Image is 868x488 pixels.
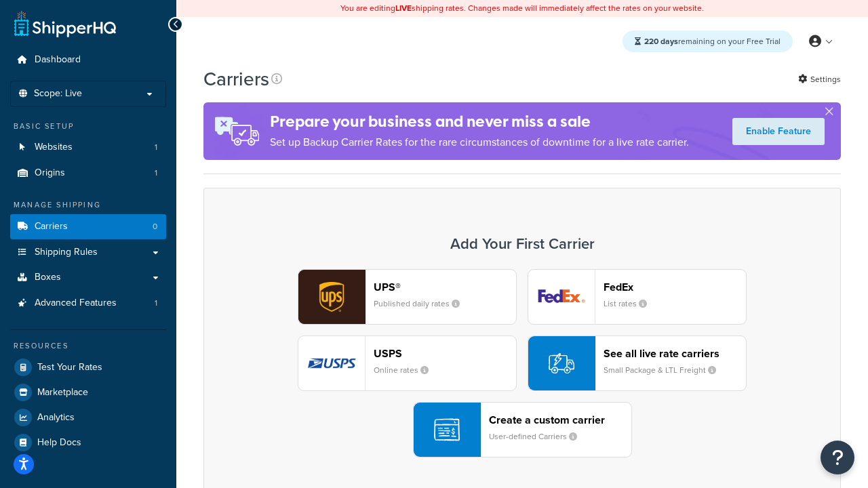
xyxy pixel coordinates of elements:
[35,167,65,179] span: Origins
[203,66,269,92] h1: Carriers
[155,298,157,309] span: 1
[374,281,516,293] header: UPS®
[10,340,166,352] div: Resources
[298,270,365,324] img: ups logo
[35,298,117,309] span: Advanced Features
[10,214,166,239] li: Carriers
[10,405,166,430] a: Analytics
[10,430,166,455] a: Help Docs
[10,291,166,316] a: Advanced Features 1
[604,347,746,360] header: See all live rate carriers
[35,272,61,283] span: Boxes
[528,270,595,324] img: fedEx logo
[34,88,82,100] span: Scope: Live
[374,347,516,360] header: USPS
[37,412,75,424] span: Analytics
[821,441,854,474] button: Open Resource Center
[644,35,678,47] strong: 220 days
[798,70,841,89] a: Settings
[203,102,270,160] img: ad-rules-rateshop-fe6ec290ccb7230408bd80ed9643f0289d75e0ffd9eb532fc0e269fcd187b520.png
[298,336,365,390] img: usps logo
[10,47,166,73] a: Dashboard
[549,350,574,376] img: icon-carrier-liverate-becf4550.svg
[298,269,517,325] button: ups logoUPS®Published daily rates
[10,355,166,380] a: Test Your Rates
[270,110,689,133] h4: Prepare your business and never miss a sale
[270,133,689,152] p: Set up Backup Carrier Rates for the rare circumstances of downtime for a live rate carrier.
[395,2,412,14] b: LIVE
[10,240,166,265] a: Shipping Rules
[374,298,471,310] small: Published daily rates
[218,236,827,252] h3: Add Your First Carrier
[623,30,793,52] div: remaining on your Free Trial
[528,335,747,391] button: See all live rate carriersSmall Package & LTL Freight
[10,380,166,405] a: Marketplace
[14,10,116,37] a: ShipperHQ Home
[528,269,747,325] button: fedEx logoFedExList rates
[604,298,658,310] small: List rates
[604,364,727,376] small: Small Package & LTL Freight
[374,364,439,376] small: Online rates
[37,362,102,373] span: Test Your Rates
[35,142,73,153] span: Websites
[155,142,157,153] span: 1
[35,221,68,232] span: Carriers
[10,199,166,211] div: Manage Shipping
[604,281,746,293] header: FedEx
[10,135,166,160] li: Websites
[732,118,825,145] a: Enable Feature
[37,437,81,449] span: Help Docs
[10,291,166,316] li: Advanced Features
[298,335,517,391] button: usps logoUSPSOnline rates
[489,413,631,426] header: Create a custom carrier
[153,221,157,232] span: 0
[489,430,588,443] small: User-defined Carriers
[434,417,460,443] img: icon-carrier-custom-c93b8a24.svg
[10,161,166,186] a: Origins 1
[10,265,166,290] a: Boxes
[35,54,81,66] span: Dashboard
[155,167,157,179] span: 1
[10,121,166,132] div: Basic Setup
[10,214,166,239] a: Carriers 0
[37,387,88,399] span: Marketplace
[35,247,98,258] span: Shipping Rules
[10,135,166,160] a: Websites 1
[413,402,632,457] button: Create a custom carrierUser-defined Carriers
[10,161,166,186] li: Origins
